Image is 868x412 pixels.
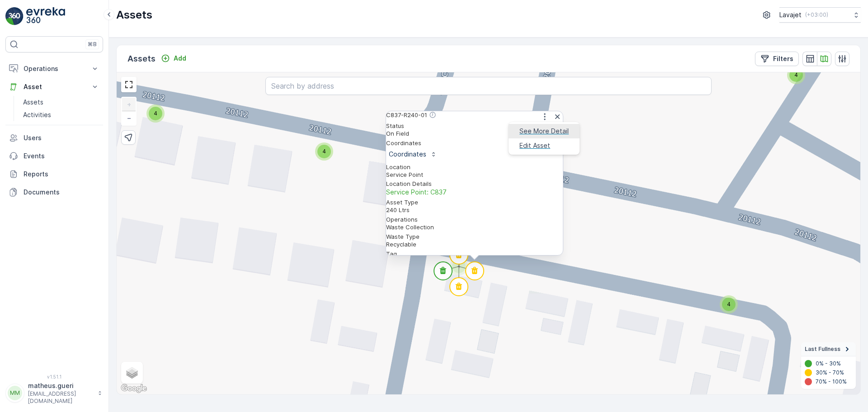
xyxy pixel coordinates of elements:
img: logo [5,7,24,25]
a: Service Point: C837 [386,188,563,197]
p: C837-R240-01 [386,111,427,119]
button: Filters [755,52,799,66]
span: 4 [322,148,326,155]
a: See More Detail [519,127,569,136]
p: Assets [23,98,43,107]
p: Asset Type [386,199,563,206]
p: Add [174,54,186,63]
p: Coordinates [386,139,563,147]
img: logo_light-DOdMpM7g.png [26,7,65,25]
p: Assets [127,52,156,65]
ul: Menu [509,122,580,155]
a: Layers [122,363,142,383]
a: Users [5,129,103,147]
p: Users [24,133,99,142]
a: Events [5,147,103,165]
p: matheus.gueri [28,381,93,390]
span: Last Fullness [805,346,840,353]
span: 4 [457,263,461,270]
span: − [127,114,132,122]
div: 4 [450,257,468,275]
p: Location [386,163,563,171]
div: 4 [720,295,738,313]
a: Zoom Out [122,111,136,125]
span: 240 Ltrs [386,206,410,213]
input: Search by address [265,77,712,95]
span: Waste Collection [386,223,434,231]
p: [EMAIL_ADDRESS][DOMAIN_NAME] [28,390,93,405]
p: Location Details [386,180,563,188]
summary: Last Fullness [801,342,856,356]
span: + [127,100,131,108]
a: View Fullscreen [122,78,136,91]
p: Operations [386,216,563,223]
button: Asset [5,78,103,96]
span: 4 [154,110,157,117]
p: Tag [386,250,563,258]
a: Reports [5,165,103,183]
span: 4 [727,301,731,308]
p: On Field [386,130,563,137]
span: Service Point [386,171,423,178]
p: Coordinates [389,150,426,159]
p: 0% - 30% [816,360,841,367]
p: ( +03:00 ) [805,11,828,19]
button: MMmatheus.gueri[EMAIL_ADDRESS][DOMAIN_NAME] [5,381,103,405]
span: v 1.51.1 [5,374,103,379]
button: Operations [5,60,103,78]
p: Waste Type [386,233,563,241]
div: 4 [787,66,805,84]
div: 4 [146,104,165,123]
p: Reports [24,170,99,179]
button: Add [157,53,190,64]
a: Edit Asset [519,141,550,150]
a: Assets [19,96,103,109]
p: ⌘B [88,41,97,48]
p: Events [24,152,99,161]
a: Documents [5,183,103,201]
p: Filters [773,54,793,63]
img: Google [119,383,149,394]
div: MM [8,386,22,400]
span: 4 [794,71,798,78]
button: Coordinates [386,147,440,161]
div: 4 [315,142,333,161]
p: Lavajet [779,10,802,19]
p: Asset [24,82,85,91]
a: Activities [19,109,103,121]
span: Recyclable [386,241,416,248]
p: Operations [24,64,85,73]
p: Activities [23,110,51,119]
a: Zoom In [122,98,136,111]
button: Lavajet(+03:00) [779,7,861,23]
p: 30% - 70% [816,369,844,376]
p: 70% - 100% [816,378,847,385]
p: Assets [116,8,152,22]
p: Status [386,122,563,130]
p: Documents [24,188,99,197]
a: Open this area in Google Maps (opens a new window) [119,383,149,394]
